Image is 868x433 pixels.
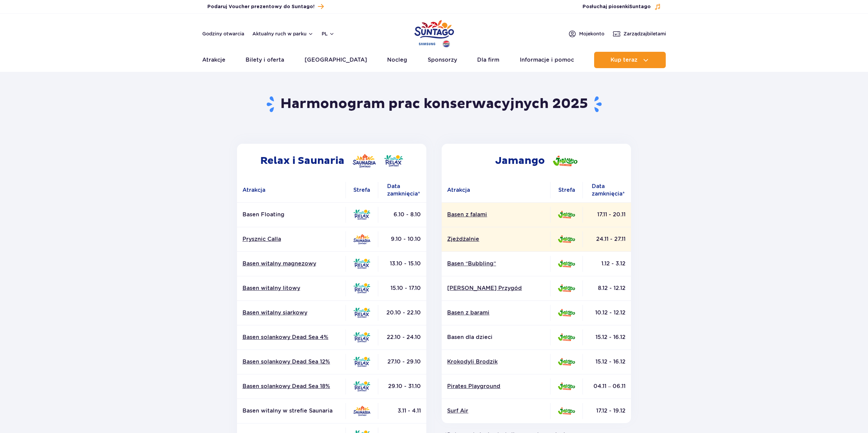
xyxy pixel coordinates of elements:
span: Posłuchaj piosenki [583,3,651,10]
th: Atrakcja [237,178,345,202]
td: 10.12 - 12.12 [583,300,631,325]
a: Basen “Bubbling” [447,260,545,267]
p: Basen dla dzieci [447,334,545,341]
img: Relax [353,332,370,342]
span: Kup teraz [610,57,637,63]
td: 15.12 - 16.12 [583,350,631,374]
img: Relax [353,381,370,391]
button: Aktualny ruch w parku [252,31,313,36]
th: Data zamknięcia* [583,178,631,202]
a: Podaruj Voucher prezentowy do Suntago! [207,2,324,11]
img: Relax [353,357,370,367]
img: Relax [353,210,370,220]
td: 9.10 - 10.10 [378,227,426,251]
img: Jamango [558,383,575,390]
span: Moje konto [579,30,604,37]
td: 13.10 - 15.10 [378,251,426,276]
td: 17.12 - 19.12 [583,399,631,423]
a: Basen witalny magnezowy [242,260,340,267]
a: Basen solankowy Dead Sea 4% [242,334,340,341]
td: 1.12 - 3.12 [583,251,631,276]
img: Saunaria [353,154,376,168]
td: 27.10 - 29.10 [378,350,426,374]
button: Kup teraz [594,52,666,68]
td: 8.12 - 12.12 [583,276,631,300]
img: Relax [353,283,370,293]
td: 15.12 - 16.12 [583,325,631,350]
th: Strefa [550,178,583,202]
a: Sponsorzy [428,52,457,68]
span: Zarządzaj biletami [623,30,666,37]
img: Jamango [558,309,575,316]
span: Podaruj Voucher prezentowy do Suntago! [207,3,314,10]
img: Saunaria [353,406,370,416]
p: Basen witalny w strefie Saunaria [242,407,340,415]
td: 20.10 - 22.10 [378,300,426,325]
button: Posłuchaj piosenkiSuntago [583,3,661,10]
img: Jamango [553,156,577,166]
a: Basen z barami [447,309,545,316]
img: Jamango [558,358,575,366]
a: Zjeżdżalnie [447,235,545,243]
td: 6.10 - 8.10 [378,202,426,227]
a: Pirates Playground [447,383,545,390]
a: Basen z falami [447,211,545,218]
button: pl [322,30,335,37]
img: Jamango [558,260,575,267]
a: Zarządzajbiletami [613,30,666,38]
a: Park of Poland [414,17,454,48]
a: Basen solankowy Dead Sea 18% [242,383,340,390]
a: Prysznic Calla [242,235,340,243]
img: Relax [384,155,403,167]
h2: Jamango [442,144,631,178]
img: Jamango [558,334,575,341]
a: Krokodyli Brodzik [447,358,545,366]
td: 22.10 - 24.10 [378,325,426,350]
img: Jamango [558,211,575,218]
a: Atrakcje [202,52,225,68]
a: Surf Air [447,407,545,415]
span: Suntago [629,4,651,9]
td: 3.11 - 4.11 [378,399,426,423]
a: Nocleg [387,52,407,68]
img: Saunaria [353,234,370,244]
img: Relax [353,308,370,318]
th: Strefa [345,178,378,202]
a: Dla firm [477,52,499,68]
a: Bilety i oferta [246,52,284,68]
th: Atrakcja [442,178,550,202]
a: Informacje i pomoc [520,52,574,68]
th: Data zamknięcia* [378,178,426,202]
p: Basen Floating [242,211,340,218]
td: 24.11 - 27.11 [583,227,631,251]
a: [GEOGRAPHIC_DATA] [305,52,367,68]
h2: Relax i Saunaria [237,144,426,178]
img: Jamango [558,407,575,415]
a: Basen witalny litowy [242,284,340,292]
a: Basen solankowy Dead Sea 12% [242,358,340,366]
a: Mojekonto [568,30,604,38]
td: 17.11 - 20.11 [583,202,631,227]
a: Godziny otwarcia [202,30,244,37]
img: Jamango [558,235,575,243]
td: 15.10 - 17.10 [378,276,426,300]
img: Jamango [558,284,575,292]
a: [PERSON_NAME] Przygód [447,284,545,292]
h1: Harmonogram prac konserwacyjnych 2025 [234,95,634,113]
img: Relax [353,259,370,269]
td: 04.11 – 06.11 [583,374,631,399]
td: 29.10 - 31.10 [378,374,426,399]
a: Basen witalny siarkowy [242,309,340,316]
